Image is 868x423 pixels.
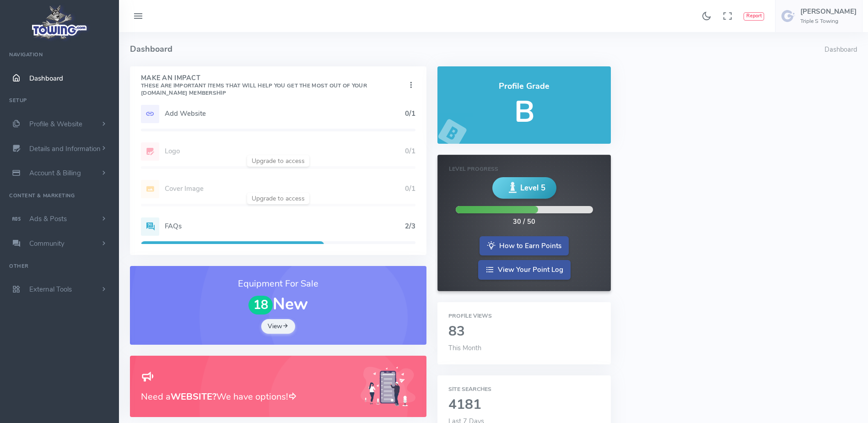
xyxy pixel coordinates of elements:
[448,386,600,392] h6: Site Searches
[130,32,825,66] h4: Dashboard
[480,236,569,256] a: How to Earn Points
[29,74,63,83] span: Dashboard
[261,319,295,334] a: View
[171,390,216,403] b: WEBSITE?
[165,110,405,117] h5: Add Website
[29,214,67,223] span: Ads & Posts
[781,9,796,23] img: user-image
[29,119,82,129] span: Profile & Website
[448,397,600,412] h2: 4181
[448,96,600,128] h5: B
[448,313,600,319] h6: Profile Views
[478,260,571,280] a: View Your Point Log
[825,45,857,55] li: Dashboard
[141,82,367,97] small: These are important items that will help you get the most out of your [DOMAIN_NAME] Membership
[405,222,415,230] h5: 2/3
[29,168,81,178] span: Account & Billing
[248,296,273,315] span: 18
[29,239,65,248] span: Community
[520,182,545,194] span: Level 5
[29,144,101,153] span: Details and Information
[361,367,415,407] img: Generic placeholder image
[405,110,415,117] h5: 0/1
[165,222,405,230] h5: FAQs
[744,12,764,21] button: Report
[448,343,481,352] span: This Month
[448,82,600,91] h4: Profile Grade
[141,390,350,404] h3: Need a We have options!
[141,75,406,97] h4: Make An Impact
[141,295,415,315] h1: New
[29,3,91,42] img: logo
[29,285,72,294] span: External Tools
[448,324,600,339] h2: 83
[800,18,857,24] h6: Triple S Towing
[449,166,599,172] h6: Level Progress
[141,277,415,291] h3: Equipment For Sale
[513,217,535,227] div: 30 / 50
[800,8,857,15] h5: [PERSON_NAME]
